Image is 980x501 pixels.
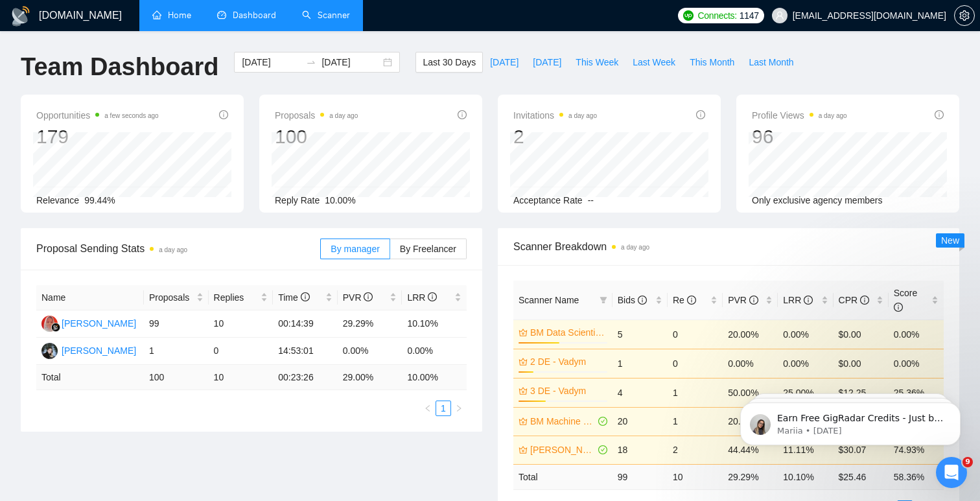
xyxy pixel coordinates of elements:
span: Invitations [513,108,597,123]
button: Last 30 Days [415,52,483,73]
td: 00:23:26 [273,365,338,390]
span: swap-right [306,57,316,67]
span: left [424,404,432,412]
span: By Freelancer [400,244,456,254]
td: 29.29% [338,310,402,338]
td: 0.00% [338,338,402,365]
td: 58.36 % [889,464,944,489]
iframe: Intercom live chat [936,457,967,488]
span: filter [600,296,607,304]
span: CPR [839,295,869,305]
a: 3 DE - Vadym [530,384,605,398]
td: 1 [612,349,668,378]
span: LRR [783,295,813,305]
span: info-circle [301,292,310,301]
span: info-circle [458,110,467,119]
span: New [941,235,959,246]
div: 2 [513,124,597,149]
span: Opportunities [36,108,159,123]
span: Reply Rate [275,195,320,205]
img: gigradar-bm.png [51,323,60,332]
span: info-circle [804,296,813,305]
span: info-circle [364,292,373,301]
th: Replies [209,285,274,310]
img: logo [10,6,31,27]
div: 100 [275,124,358,149]
span: Dashboard [233,10,276,21]
li: 1 [436,401,451,416]
td: 0.00% [778,349,833,378]
span: Replies [214,290,259,305]
span: PVR [343,292,373,303]
button: left [420,401,436,416]
button: This Week [568,52,625,73]
button: setting [954,5,975,26]
td: Total [513,464,612,489]
td: 10 [209,365,274,390]
span: Time [278,292,309,303]
p: Message from Mariia, sent 6w ago [56,50,224,62]
span: info-circle [428,292,437,301]
td: 10.10% [402,310,467,338]
span: Only exclusive agency members [752,195,883,205]
button: Last Month [741,52,800,73]
a: BM Data Scientist - [PERSON_NAME] [530,325,605,340]
div: [PERSON_NAME] [62,344,136,358]
a: homeHome [152,10,191,21]
li: Previous Page [420,401,436,416]
th: Name [36,285,144,310]
span: info-circle [219,110,228,119]
td: 0.00% [402,338,467,365]
span: Relevance [36,195,79,205]
td: 0 [209,338,274,365]
a: BM Machine Learning Engineer - [PERSON_NAME] [530,414,596,428]
span: Proposals [275,108,358,123]
time: a day ago [329,112,358,119]
td: 2 [668,436,723,464]
input: End date [321,55,380,69]
img: AC [41,316,58,332]
div: 179 [36,124,159,149]
span: setting [955,10,974,21]
td: Total [36,365,144,390]
td: 20 [612,407,668,436]
span: info-circle [935,110,944,119]
a: LB[PERSON_NAME] [41,345,136,355]
td: 4 [612,378,668,407]
div: 96 [752,124,847,149]
span: LRR [407,292,437,303]
li: Next Page [451,401,467,416]
span: info-circle [894,303,903,312]
time: a day ago [159,246,187,253]
td: 10 [209,310,274,338]
td: 00:14:39 [273,310,338,338]
span: Profile Views [752,108,847,123]
td: 10.10 % [778,464,833,489]
span: crown [519,386,528,395]
span: Last 30 Days [423,55,476,69]
span: info-circle [696,110,705,119]
td: 0.00% [778,320,833,349]
span: right [455,404,463,412]
h1: Team Dashboard [21,52,218,82]
td: 1 [668,378,723,407]
td: 99 [612,464,668,489]
span: Scanner Name [519,295,579,305]
span: user [775,11,784,20]
span: to [306,57,316,67]
a: AC[PERSON_NAME] [41,318,136,328]
span: Earn Free GigRadar Credits - Just by Sharing Your Story! 💬 Want more credits for sending proposal... [56,38,224,357]
td: 10.00 % [402,365,467,390]
a: [PERSON_NAME] [530,443,596,457]
span: Scanner Breakdown [513,239,944,255]
a: setting [954,10,975,21]
td: 18 [612,436,668,464]
a: 1 [436,401,450,415]
td: 0 [668,349,723,378]
td: $0.00 [834,349,889,378]
td: 5 [612,320,668,349]
span: 10.00% [325,195,355,205]
span: Bids [618,295,647,305]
